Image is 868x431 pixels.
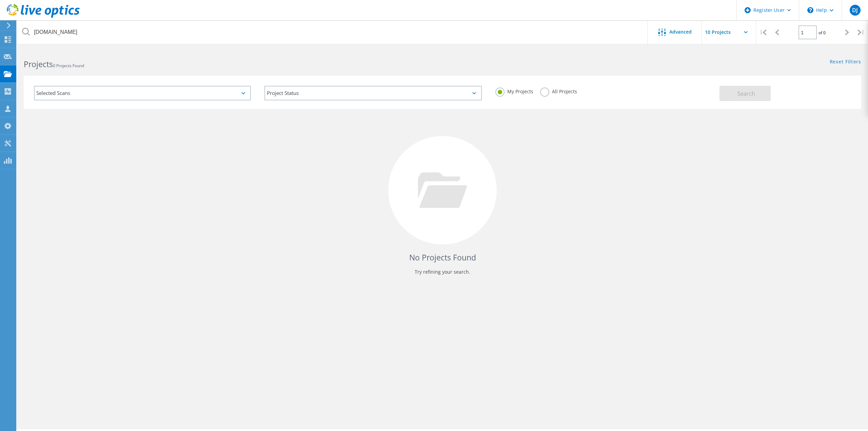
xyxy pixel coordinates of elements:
[17,20,648,44] input: Search projects by name, owner, ID, company, etc
[830,59,861,65] a: Reset Filters
[854,20,868,44] div: |
[53,63,84,68] span: 0 Projects Found
[7,14,80,19] a: Live Optics Dashboard
[719,86,771,101] button: Search
[540,87,577,94] label: All Projects
[495,87,533,94] label: My Projects
[669,30,692,34] span: Advanced
[818,30,826,36] span: of 0
[31,252,854,263] h4: No Projects Found
[852,7,858,13] span: DJ
[737,90,755,97] span: Search
[264,86,481,100] div: Project Status
[31,267,854,277] p: Try refining your search.
[807,7,813,13] svg: \n
[24,59,53,70] b: Projects
[756,20,770,44] div: |
[34,86,251,100] div: Selected Scans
